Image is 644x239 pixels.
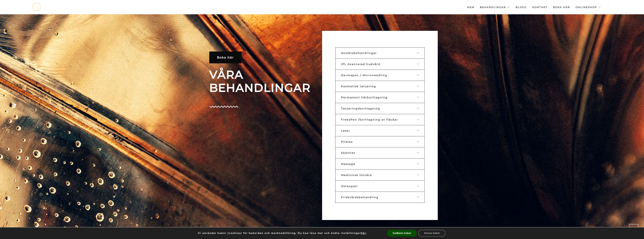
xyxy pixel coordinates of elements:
[335,70,425,81] a: Dermapen / Microneedling
[341,173,372,177] span: Medicinsk fotvård
[209,68,319,81] span: VÅRA
[341,107,380,110] span: Tatueringsborttagning
[532,1,547,14] a: Kontakt
[32,3,41,11] img: mjstudio
[335,81,425,92] a: Kosmetisk tatuering
[209,81,319,94] span: BEHANDLINGAR
[209,106,238,108] img: Group-4-copy-8
[341,196,379,199] span: Friskvårdsbehandling
[341,162,355,166] span: Massage
[553,1,570,14] a: Boka här
[209,52,242,63] a: Boka här
[335,169,425,181] a: Medicinsk fotvård
[341,74,387,77] span: Dermapen / Microneedling
[335,192,425,203] a: Friskvårdsbehandling
[341,140,353,143] span: Pilates
[335,125,425,136] a: Laser
[335,92,425,103] a: Permanent hårborttagning
[341,118,398,121] span: FreezPen /borttagning av fläckar
[480,1,510,14] a: Behandlingar
[516,1,527,14] a: Blogg
[341,62,380,66] span: IPL Avancerad hudvård
[198,231,367,235] p: Vi använder kakor (cookies) för hemsidan och marknadsföring. Du kan läsa mer och ändra inställnin...
[341,184,358,188] span: Osteopati
[335,47,425,59] a: Ansiktsbehandlingar
[217,56,234,59] span: Boka här
[341,151,355,155] span: Skönhet
[341,85,376,88] span: Kosmetisk tatuering
[32,3,41,11] a: mjstudio mjstudio mjstudio
[467,1,474,14] a: Hem
[341,129,350,132] span: Laser
[387,230,417,237] button: Godkänn kakor
[335,181,425,192] a: Osteopati
[335,114,425,125] a: FreezPen /borttagning av fläckar
[335,136,425,147] a: Pilates
[335,103,425,114] a: Tatueringsborttagning
[335,147,425,159] a: Skönhet
[335,58,425,70] a: IPL Avancerad hudvård
[418,230,445,237] button: Avvisa kakor
[341,51,377,55] span: Ansiktsbehandlingar
[341,96,388,99] span: Permanent hårborttagning
[361,231,366,235] button: här
[576,1,601,14] a: Onlineshop
[335,158,425,170] a: Massage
